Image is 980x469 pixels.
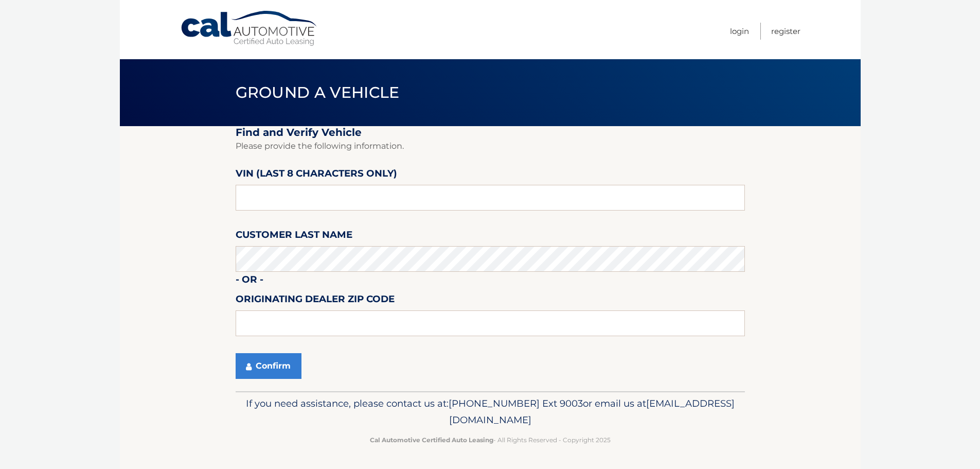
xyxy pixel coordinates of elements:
[236,272,263,291] label: - or -
[180,10,319,47] a: Cal Automotive
[236,126,745,139] h2: Find and Verify Vehicle
[370,436,493,444] strong: Cal Automotive Certified Auto Leasing
[236,227,352,246] label: Customer Last Name
[449,397,583,409] span: [PHONE_NUMBER] Ext 9003
[730,23,749,40] a: Login
[242,395,738,428] p: If you need assistance, please contact us at: or email us at
[236,291,395,310] label: Originating Dealer Zip Code
[242,435,738,445] p: - All Rights Reserved - Copyright 2025
[236,353,301,379] button: Confirm
[771,23,800,40] a: Register
[236,139,745,153] p: Please provide the following information.
[236,83,400,102] span: Ground a Vehicle
[236,166,397,185] label: VIN (last 8 characters only)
